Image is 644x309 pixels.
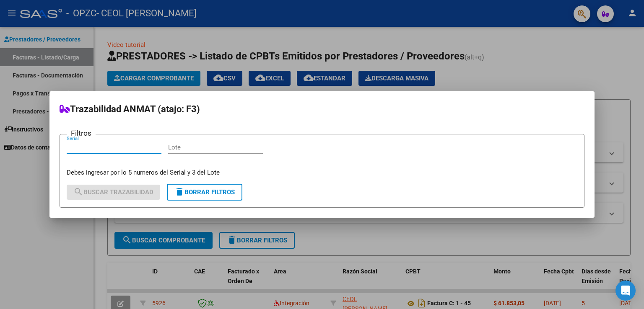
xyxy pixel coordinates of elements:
[67,185,160,200] button: Buscar Trazabilidad
[73,188,153,196] span: Buscar Trazabilidad
[174,188,235,196] span: Borrar Filtros
[615,281,636,301] div: Open Intercom Messenger
[174,187,184,197] mat-icon: delete
[167,184,242,201] button: Borrar Filtros
[73,187,83,197] mat-icon: search
[67,168,577,178] p: Debes ingresar por lo 5 numeros del Serial y 3 del Lote
[60,101,584,117] h2: Trazabilidad ANMAT (atajo: F3)
[67,128,96,139] h3: Filtros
